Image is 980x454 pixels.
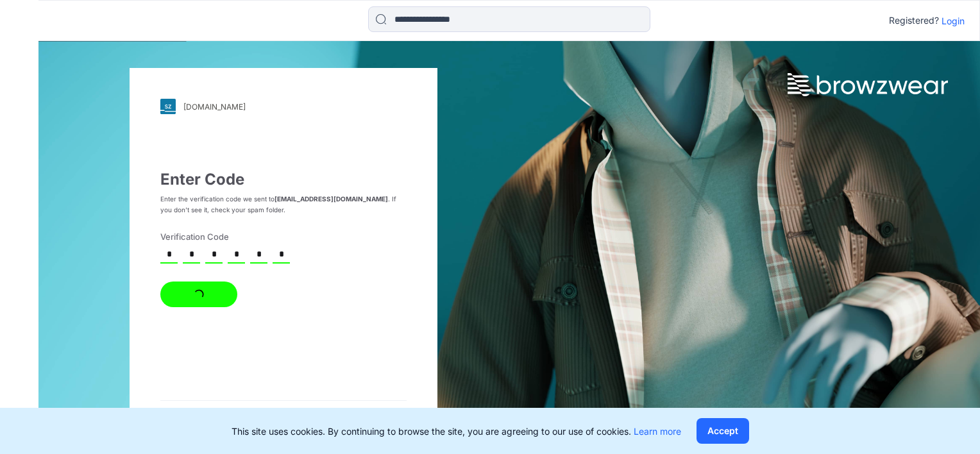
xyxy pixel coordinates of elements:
[232,425,681,438] p: This site uses cookies. By continuing to browse the site, you are agreeing to our use of cookies.
[183,102,246,112] div: [DOMAIN_NAME]
[942,14,965,28] p: Login
[160,99,407,114] a: [DOMAIN_NAME]
[160,194,407,215] p: Enter the verification code we sent to . If you don’t see it, check your spam folder.
[634,426,681,437] a: Learn more
[160,231,399,244] label: Verification Code
[788,73,948,96] img: browzwear-logo.73288ffb.svg
[160,171,407,189] h3: Enter Code
[275,195,388,203] strong: [EMAIL_ADDRESS][DOMAIN_NAME]
[697,418,749,444] button: Accept
[160,99,176,114] img: svg+xml;base64,PHN2ZyB3aWR0aD0iMjgiIGhlaWdodD0iMjgiIHZpZXdCb3g9IjAgMCAyOCAyOCIgZmlsbD0ibm9uZSIgeG...
[889,13,939,28] p: Registered?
